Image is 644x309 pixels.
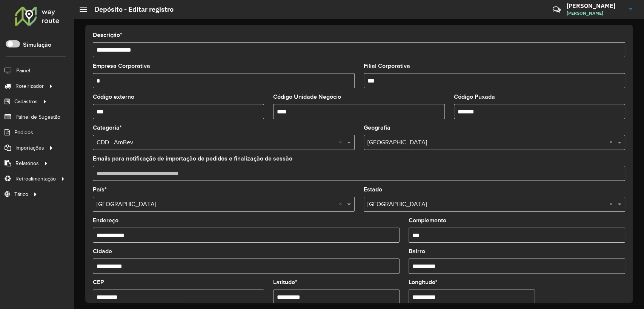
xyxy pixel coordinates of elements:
[93,123,122,132] label: Categoria
[273,92,341,101] label: Código Unidade Negócio
[93,154,292,163] label: Emails para notificação de importação de pedidos e finalização de sessão
[23,40,51,49] label: Simulação
[15,144,44,152] span: Importações
[93,31,122,40] label: Descrição
[14,128,33,136] span: Pedidos
[409,216,446,225] label: Complemento
[339,138,345,147] span: Clear all
[364,123,390,132] label: Geografia
[93,278,104,287] label: CEP
[93,247,112,256] label: Cidade
[14,190,28,198] span: Tático
[454,92,495,101] label: Código Puxada
[609,138,616,147] span: Clear all
[549,2,565,18] a: Contato Rápido
[15,159,39,167] span: Relatórios
[93,61,150,70] label: Empresa Corporativa
[15,82,44,90] span: Roteirizador
[567,2,623,9] h3: [PERSON_NAME]
[409,247,425,256] label: Bairro
[364,61,410,70] label: Filial Corporativa
[14,98,38,106] span: Cadastros
[567,10,623,17] span: [PERSON_NAME]
[15,113,60,121] span: Painel de Sugestão
[409,278,438,287] label: Longitude
[16,67,30,75] span: Painel
[15,175,56,183] span: Retroalimentação
[339,200,345,209] span: Clear all
[93,216,118,225] label: Endereço
[364,185,382,194] label: Estado
[93,92,134,101] label: Código externo
[609,200,616,209] span: Clear all
[93,185,107,194] label: País
[87,5,174,14] h2: Depósito - Editar registro
[273,278,297,287] label: Latitude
